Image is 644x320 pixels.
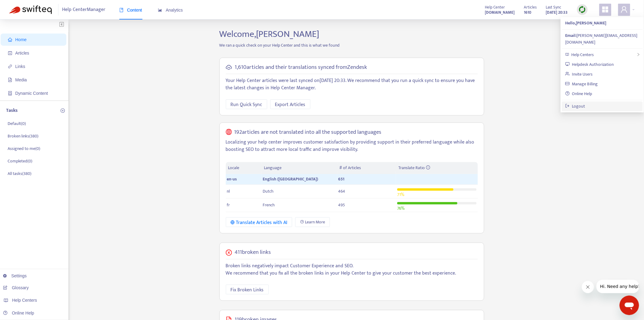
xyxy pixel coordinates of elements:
span: Dynamic Content [15,91,48,96]
p: Your Help Center articles were last synced on [DATE] 20:33 . We recommend that you run a quick sy... [226,77,478,92]
span: Help Centers [12,298,37,303]
span: file-image [8,78,12,82]
span: Help Centers [571,51,594,58]
span: French [263,201,275,208]
span: Welcome, [PERSON_NAME] [219,27,320,42]
a: [DOMAIN_NAME] [485,9,515,16]
img: Swifteq [9,5,52,14]
a: Settings [3,273,27,278]
span: area-chart [158,8,162,12]
span: account-book [8,51,12,55]
span: fr [227,201,230,208]
span: user [621,6,628,13]
span: container [8,91,12,95]
span: Help Center [485,4,505,11]
span: Export Articles [275,101,306,108]
span: Articles [524,4,537,11]
span: Last Sync [546,4,562,11]
strong: Hello, [PERSON_NAME] [565,20,607,27]
div: Translate Ratio [398,165,475,171]
span: Analytics [158,8,183,12]
p: Broken links negatively impact Customer Experience and SEO. We recommend that you fix all the bro... [226,262,478,277]
span: 464 [338,188,345,195]
div: Translate Articles with AI [231,219,288,226]
span: Media [15,77,27,82]
span: close-circle [226,250,232,256]
a: Invite Users [565,71,593,78]
span: book [119,8,124,12]
a: Helpdesk Authorization [565,61,614,68]
span: right [637,53,640,56]
strong: 1610 [524,9,532,16]
p: Assigned to me ( 0 ) [8,145,40,152]
button: Run Quick Sync [226,99,267,109]
a: Logout [565,103,585,110]
iframe: Close message [582,281,594,293]
p: All tasks ( 380 ) [8,170,31,177]
span: en-us [227,176,237,183]
span: Content [119,8,142,12]
a: Online Help [3,311,34,315]
p: We ran a quick check on your Help Center and this is what we found [215,42,489,48]
iframe: Message from company [597,280,639,293]
span: 76 % [397,205,404,212]
p: Tasks [6,107,18,114]
p: Localizing your help center improves customer satisfaction by providing support in their preferre... [226,139,478,153]
th: Language [261,162,337,174]
span: appstore [602,6,609,13]
img: sync.dc5367851b00ba804db3.png [579,6,586,13]
button: Fix Broken Links [226,285,269,294]
span: nl [227,188,230,195]
strong: [DATE] 20:33 [546,9,568,16]
span: link [8,64,12,69]
p: Default ( 0 ) [8,120,26,127]
h5: 1,610 articles and their translations synced from Zendesk [235,64,367,71]
span: cloud-sync [226,64,232,70]
h5: 192 articles are not translated into all the supported languages [234,129,381,136]
p: Completed ( 0 ) [8,158,32,164]
button: Export Articles [270,99,310,109]
button: Translate Articles with AI [226,217,292,227]
span: Home [15,37,26,42]
span: Links [15,64,25,69]
div: [PERSON_NAME][EMAIL_ADDRESS][DOMAIN_NAME] [565,32,639,46]
span: 71 % [397,191,404,198]
th: Locale [226,162,262,174]
span: Hi. Need any help? [4,4,44,9]
span: 651 [338,176,345,183]
a: Manage Billing [565,80,598,87]
span: 495 [338,201,345,208]
a: Glossary [3,285,29,290]
span: Fix Broken Links [231,286,264,294]
span: Help Center Manager [62,4,106,16]
span: Learn More [305,219,325,226]
iframe: Button to launch messaging window [620,296,639,315]
span: English ([GEOGRAPHIC_DATA]) [263,176,318,183]
span: global [226,129,232,136]
p: Broken links ( 380 ) [8,133,38,139]
span: Run Quick Sync [231,101,262,108]
span: Dutch [263,188,274,195]
a: Learn More [295,217,330,227]
h5: 411 broken links [235,249,271,256]
strong: Email: [565,32,577,39]
span: home [8,37,12,42]
a: Online Help [565,90,592,97]
span: plus-circle [61,108,65,113]
th: # of Articles [337,162,396,174]
span: Articles [15,51,29,55]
